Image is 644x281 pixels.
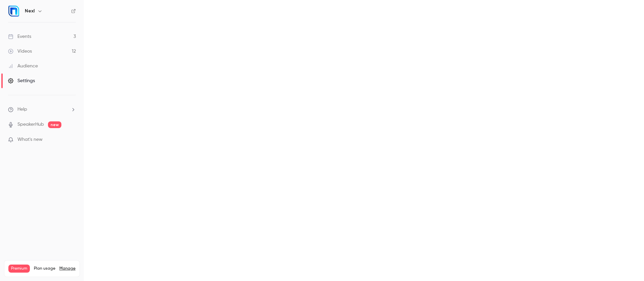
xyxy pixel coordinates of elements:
div: Videos [8,48,32,55]
span: What's new [17,136,43,143]
iframe: Noticeable Trigger [68,137,76,143]
span: Help [17,106,27,113]
a: Manage [59,266,75,271]
div: Settings [8,77,35,84]
div: Events [8,33,31,40]
span: new [48,121,61,128]
img: Nexl [8,6,19,16]
a: SpeakerHub [17,121,44,128]
li: help-dropdown-opener [8,106,76,113]
span: Premium [8,265,30,273]
span: Plan usage [34,266,55,271]
h6: Nexl [25,8,35,14]
div: Audience [8,63,38,69]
